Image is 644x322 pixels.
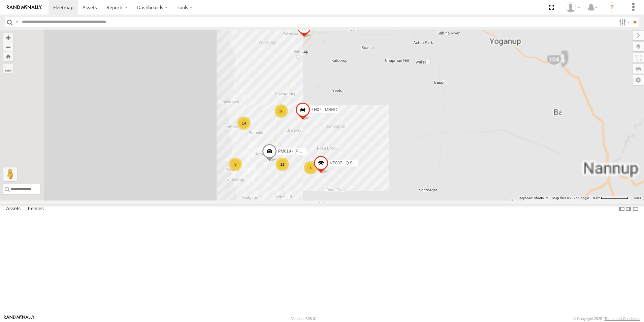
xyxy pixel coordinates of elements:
button: Zoom out [3,42,13,52]
label: Search Filter Options [616,17,631,27]
label: Fences [25,204,47,214]
span: VP037 - Q Series [330,161,361,165]
label: Measure [3,64,13,74]
button: Map Scale: 5 km per 79 pixels [591,196,631,200]
button: Zoom Home [3,52,13,61]
label: Hide Summary Table [632,204,639,214]
a: Terms and Conditions [605,317,640,321]
label: Dock Summary Table to the Right [625,204,632,214]
div: Graham Broom [563,2,583,12]
span: TH07 - MRRC [312,107,337,112]
div: 14 [237,116,251,130]
div: 11 [276,158,289,171]
div: Version: 308.01 [291,317,317,321]
label: Dock Summary Table to the Left [618,204,625,214]
button: Drag Pegman onto the map to open Street View [3,167,17,181]
img: rand-logo.svg [7,5,42,10]
div: © Copyright 2025 - [573,317,640,321]
i: ? [607,2,617,13]
button: Zoom in [3,33,13,42]
span: PM019 - [PERSON_NAME] [278,149,328,154]
div: 26 [275,104,288,118]
span: Map data ©2025 Google [552,196,589,200]
label: Map Settings [633,75,644,85]
span: 5 km [593,196,601,200]
label: Search Query [14,17,20,27]
button: Keyboard shortcuts [519,196,548,200]
div: 8 [229,158,242,171]
a: Terms (opens in new tab) [634,197,641,199]
div: 4 [304,161,317,175]
label: Assets [3,204,24,214]
a: Visit our Website [4,315,35,322]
